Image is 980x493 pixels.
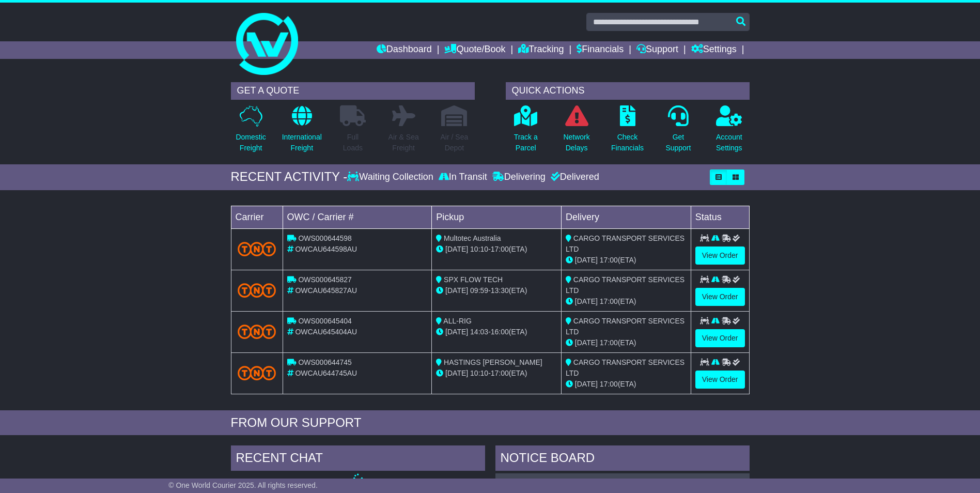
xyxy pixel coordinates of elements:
[388,132,419,153] p: Air & Sea Freight
[444,41,505,59] a: Quote/Book
[231,445,485,473] div: RECENT CHAT
[518,41,564,59] a: Tracking
[575,338,598,347] span: [DATE]
[548,172,599,183] div: Delivered
[441,132,469,153] p: Air / Sea Depot
[282,105,322,159] a: InternationalFreight
[695,246,745,265] a: View Order
[611,132,644,153] p: Check Financials
[436,285,557,296] div: - (ETA)
[561,206,691,228] td: Delivery
[575,297,598,305] span: [DATE]
[611,105,644,159] a: CheckFinancials
[298,234,352,242] span: OWS000644598
[566,317,685,336] span: CARGO TRANSPORT SERVICES LTD
[443,317,471,325] span: ALL-RIG
[636,41,678,59] a: Support
[563,132,589,153] p: Network Delays
[235,105,266,159] a: DomesticFreight
[566,275,685,295] span: CARGO TRANSPORT SERVICES LTD
[491,369,509,377] span: 17:00
[295,245,357,253] span: OWCAU644598AU
[436,368,557,379] div: - (ETA)
[231,82,475,100] div: GET A QUOTE
[491,286,509,295] span: 13:30
[444,275,503,284] span: SPX FLOW TECH
[340,132,366,153] p: Full Loads
[295,369,357,377] span: OWCAU644745AU
[575,380,598,388] span: [DATE]
[600,380,618,388] span: 17:00
[495,445,750,473] div: NOTICE BOARD
[566,296,687,307] div: (ETA)
[566,255,687,266] div: (ETA)
[282,132,322,153] p: International Freight
[566,337,687,348] div: (ETA)
[490,172,548,183] div: Delivering
[695,288,745,306] a: View Order
[716,132,742,153] p: Account Settings
[283,206,432,228] td: OWC / Carrier #
[491,328,509,336] span: 16:00
[665,105,691,159] a: GetSupport
[665,132,691,153] p: Get Support
[445,286,468,295] span: [DATE]
[231,415,750,430] div: FROM OUR SUPPORT
[445,328,468,336] span: [DATE]
[566,234,685,253] span: CARGO TRANSPORT SERVICES LTD
[238,366,276,380] img: TNT_Domestic.png
[491,245,509,253] span: 17:00
[470,328,488,336] span: 14:03
[695,329,745,347] a: View Order
[238,325,276,338] img: TNT_Domestic.png
[715,105,743,159] a: AccountSettings
[600,256,618,264] span: 17:00
[436,244,557,255] div: - (ETA)
[600,338,618,347] span: 17:00
[470,369,488,377] span: 10:10
[577,41,624,59] a: Financials
[566,379,687,390] div: (ETA)
[436,172,490,183] div: In Transit
[514,105,538,159] a: Track aParcel
[566,358,685,377] span: CARGO TRANSPORT SERVICES LTD
[347,172,435,183] div: Waiting Collection
[506,82,750,100] div: QUICK ACTIONS
[298,275,352,284] span: OWS000645827
[238,283,276,297] img: TNT_Domestic.png
[445,245,468,253] span: [DATE]
[436,327,557,337] div: - (ETA)
[298,317,352,325] span: OWS000645404
[691,206,749,228] td: Status
[236,132,266,153] p: Domestic Freight
[470,286,488,295] span: 09:59
[445,369,468,377] span: [DATE]
[295,328,357,336] span: OWCAU645404AU
[238,242,276,256] img: TNT_Domestic.png
[444,358,542,366] span: HASTINGS [PERSON_NAME]
[168,481,318,489] span: © One World Courier 2025. All rights reserved.
[295,286,357,295] span: OWCAU645827AU
[377,41,432,59] a: Dashboard
[444,234,501,242] span: Multotec Australia
[695,371,745,389] a: View Order
[563,105,590,159] a: NetworkDelays
[231,170,348,184] div: RECENT ACTIVITY -
[575,256,598,264] span: [DATE]
[231,206,283,228] td: Carrier
[600,297,618,305] span: 17:00
[298,358,352,366] span: OWS000644745
[470,245,488,253] span: 10:10
[514,132,538,153] p: Track a Parcel
[691,41,737,59] a: Settings
[432,206,562,228] td: Pickup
